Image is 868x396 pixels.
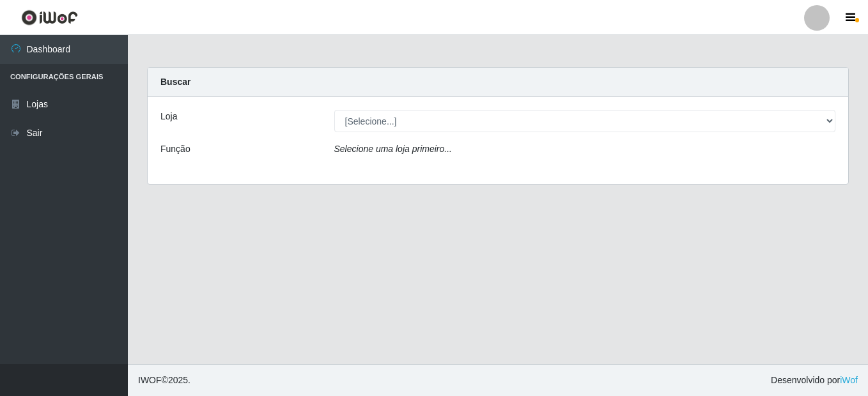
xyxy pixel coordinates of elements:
label: Loja [160,110,177,123]
span: Desenvolvido por [771,374,858,387]
a: iWof [840,375,858,385]
img: CoreUI Logo [21,10,78,26]
span: IWOF [138,375,162,385]
strong: Buscar [160,77,190,87]
span: © 2025 . [138,374,190,387]
label: Função [160,142,190,156]
i: Selecione uma loja primeiro... [334,144,452,154]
